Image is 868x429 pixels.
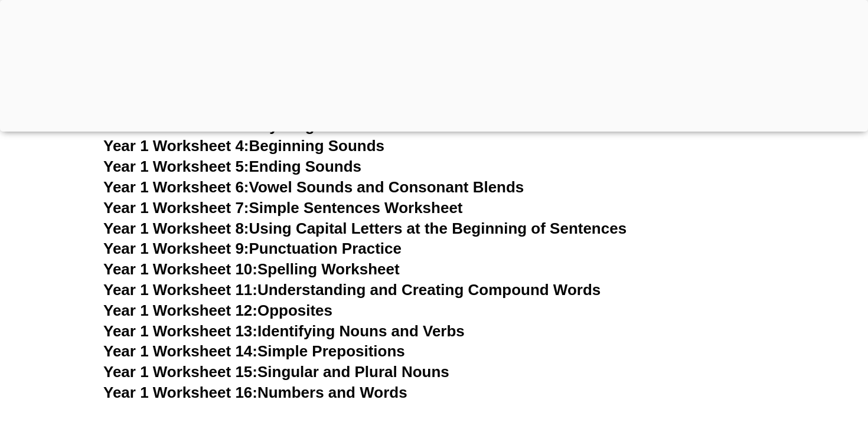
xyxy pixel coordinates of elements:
[665,296,868,429] iframe: Chat Widget
[103,178,524,196] a: Year 1 Worksheet 6:Vowel Sounds and Consonant Blends
[103,342,405,360] a: Year 1 Worksheet 14:Simple Prepositions
[103,322,465,340] a: Year 1 Worksheet 13:Identifying Nouns and Verbs
[103,220,626,237] a: Year 1 Worksheet 8:Using Capital Letters at the Beginning of Sentences
[103,240,402,257] a: Year 1 Worksheet 9:Punctuation Practice
[103,260,257,278] span: Year 1 Worksheet 10:
[103,199,463,217] a: Year 1 Worksheet 7:Simple Sentences Worksheet
[103,260,400,278] a: Year 1 Worksheet 10:Spelling Worksheet
[103,178,249,196] span: Year 1 Worksheet 6:
[103,117,366,135] a: Year 1 Worksheet 3:Rhyming Words
[103,117,249,135] span: Year 1 Worksheet 3:
[103,363,449,381] a: Year 1 Worksheet 15:Singular and Plural Nouns
[103,322,257,340] span: Year 1 Worksheet 13:
[103,137,249,155] span: Year 1 Worksheet 4:
[103,363,257,381] span: Year 1 Worksheet 15:
[103,384,257,401] span: Year 1 Worksheet 16:
[103,281,601,299] a: Year 1 Worksheet 11:Understanding and Creating Compound Words
[103,220,249,237] span: Year 1 Worksheet 8:
[103,302,332,319] a: Year 1 Worksheet 12:Opposites
[103,158,361,175] a: Year 1 Worksheet 5:Ending Sounds
[103,158,249,175] span: Year 1 Worksheet 5:
[103,137,384,155] a: Year 1 Worksheet 4:Beginning Sounds
[103,384,407,401] a: Year 1 Worksheet 16:Numbers and Words
[103,199,249,217] span: Year 1 Worksheet 7:
[103,240,249,257] span: Year 1 Worksheet 9:
[103,342,257,360] span: Year 1 Worksheet 14:
[103,302,257,319] span: Year 1 Worksheet 12:
[103,281,257,299] span: Year 1 Worksheet 11:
